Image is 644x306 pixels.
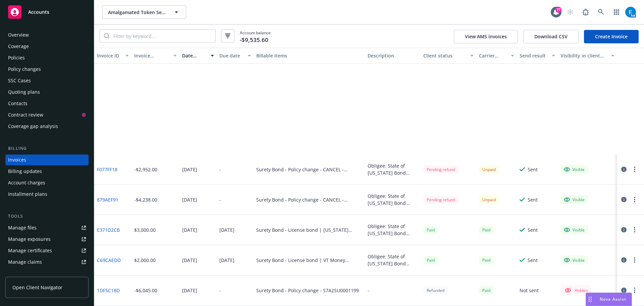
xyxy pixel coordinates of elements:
a: Installment plans [5,189,89,200]
div: - [368,287,369,294]
div: Send result [520,52,548,59]
div: Quoting plans [8,87,40,97]
div: Unpaid [479,195,499,204]
div: Invoice amount [134,52,170,59]
div: Surety Bond - License bond | [US_STATE] Money Transmitter - EACX4001940 [256,226,362,233]
button: Description [365,48,421,64]
a: Manage exposures [5,234,89,245]
a: Report a Bug [579,5,592,19]
a: SSC Cases [5,75,89,86]
a: Account charges [5,177,89,188]
div: Billable items [256,52,362,59]
div: 77 [555,7,561,13]
a: Manage claims [5,257,89,267]
button: Billable items [254,48,365,64]
div: Paid [423,256,438,264]
div: Paid [479,286,494,295]
div: Overview [8,30,29,40]
div: Installment plans [8,189,47,200]
div: Carrier status [479,52,507,59]
div: Surety Bond - Policy change - S7A2SU0001199 [256,287,359,294]
button: Date issued [179,48,217,64]
div: Pending refund [423,165,459,174]
div: Surety Bond - Policy change - CANCEL - S7A2SU0001200 [256,166,362,173]
div: [DATE] [182,257,197,264]
div: Drag to move [586,293,594,306]
div: Surety Bond - License bond | VT Money Transmitter Bond - EACX4001935 [256,257,362,264]
div: Visible [564,166,585,172]
span: Paid [479,226,494,234]
div: - [219,196,221,203]
img: photo [625,7,636,17]
div: Surety Bond - Policy change - CANCEL - S7A2SU0001197 [256,196,362,203]
span: Account balance [240,30,271,42]
div: Billing updates [8,166,42,177]
div: Tools [5,213,89,220]
a: 1DF5C18D [97,287,120,294]
a: Billing updates [5,166,89,177]
a: E371D2CB [97,226,120,233]
a: Contract review [5,110,89,120]
a: Create Invoice [584,30,639,43]
a: Invoices [5,155,89,165]
a: Contacts [5,98,89,109]
div: Unpaid [479,165,499,174]
div: Not sent [520,287,539,294]
a: 879AEF91 [97,196,118,203]
a: Policies [5,52,89,63]
a: Coverage [5,41,89,52]
a: Manage files [5,222,89,233]
a: F077FF18 [97,166,117,173]
div: Due date [219,52,244,59]
a: Manage certificates [5,245,89,256]
a: Switch app [610,5,623,19]
div: - [219,166,221,173]
div: Policy changes [8,64,41,75]
a: Accounts [5,3,89,21]
a: C69CAEDD [97,257,121,264]
div: Obligee: State of [US_STATE] Bond Amount: $150,000.00 Money Transmitter Bond Principal: CoinList ... [368,223,418,237]
span: Open Client Navigator [12,284,62,291]
a: Coverage gap analysis [5,121,89,132]
span: Accounts [28,9,49,15]
div: Paid [479,256,494,264]
button: Amalgamated Token Services, Inc. [102,5,186,19]
div: [DATE] [182,166,197,173]
a: Overview [5,30,89,40]
div: Refunded [423,286,448,295]
div: Obligee: State of [US_STATE] Bond Amount: $300,000 Money Services Business Bond **Bond Cancelled** [368,192,418,207]
div: Contacts [8,98,28,109]
div: Visible [564,196,585,203]
span: Nova Assist [600,296,626,302]
div: Sent [528,257,538,264]
button: View AMS invoices [454,30,518,43]
div: Obligee: State of [US_STATE] Bond Amount: $200,000.00 Money Transmitter Bond **Bond Cancelled** [368,162,418,176]
a: Policy changes [5,64,89,75]
button: Due date [217,48,254,64]
a: Manage BORs [5,268,89,279]
button: Visibility in client dash [558,48,617,64]
div: Coverage [8,41,29,52]
div: $2,000.00 [134,257,156,264]
div: Description [368,52,418,59]
div: Hidden [564,286,588,294]
div: Sent [528,226,538,233]
div: -$6,045.00 [134,287,157,294]
div: Client status [423,52,466,59]
div: Visible [564,257,585,263]
button: Invoice amount [131,48,180,64]
div: $3,000.00 [134,226,156,233]
div: Sent [528,196,538,203]
span: Paid [423,226,438,234]
div: -$2,952.00 [134,166,157,173]
div: [DATE] [182,196,197,203]
a: Search [594,5,608,19]
div: Account charges [8,177,45,188]
button: Send result [517,48,558,64]
div: Manage claims [8,257,42,267]
div: Coverage gap analysis [8,121,58,132]
div: Pending refund [423,195,459,204]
